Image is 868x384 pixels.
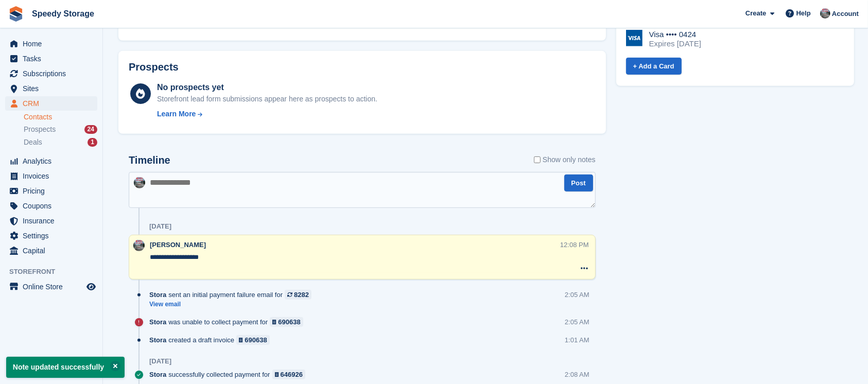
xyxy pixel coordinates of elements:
a: 8282 [285,290,311,300]
a: menu [5,81,97,96]
img: Visa Logo [626,30,643,46]
a: menu [5,214,97,228]
a: menu [5,96,97,111]
span: Pricing [23,184,84,198]
div: was unable to collect payment for [149,317,308,327]
h2: Prospects [129,61,179,73]
a: menu [5,37,97,51]
a: Deals 1 [24,137,97,148]
h2: Timeline [129,154,170,166]
span: Invoices [23,169,84,183]
a: Prospects 24 [24,124,97,135]
div: sent an initial payment failure email for [149,290,317,300]
span: Capital [23,243,84,258]
div: [DATE] [149,357,171,365]
span: Stora [149,370,166,379]
div: No prospects yet [157,81,377,94]
span: Deals [24,137,42,147]
img: Dan Jackson [820,8,830,19]
a: menu [5,66,97,81]
div: 2:08 AM [565,370,589,379]
div: 1 [88,138,97,147]
div: 12:08 PM [560,240,589,250]
div: 2:05 AM [565,290,589,300]
div: 646926 [281,370,303,379]
a: menu [5,51,97,66]
a: menu [5,154,97,168]
a: 690638 [236,335,270,345]
div: successfully collected payment for [149,370,310,379]
span: Create [745,8,766,19]
span: Insurance [23,214,84,228]
a: menu [5,229,97,243]
span: Settings [23,229,84,243]
span: Account [832,9,859,19]
input: Show only notes [534,154,541,165]
img: Dan Jackson [133,240,145,251]
span: [PERSON_NAME] [150,241,206,249]
div: Expires [DATE] [649,39,701,48]
span: CRM [23,96,84,111]
div: 690638 [278,317,300,327]
img: Dan Jackson [134,177,145,188]
div: 8282 [294,290,309,300]
span: Subscriptions [23,66,84,81]
span: Analytics [23,154,84,168]
span: Stora [149,335,166,345]
div: 1:01 AM [565,335,589,345]
img: stora-icon-8386f47178a22dfd0bd8f6a31ec36ba5ce8667c1dd55bd0f319d3a0aa187defe.svg [8,6,24,22]
span: Storefront [9,267,102,277]
a: Contacts [24,112,97,122]
div: 24 [84,125,97,134]
div: Storefront lead form submissions appear here as prospects to action. [157,94,377,104]
span: Home [23,37,84,51]
span: Stora [149,317,166,327]
span: Online Store [23,280,84,294]
a: 690638 [270,317,303,327]
div: 2:05 AM [565,317,589,327]
span: Tasks [23,51,84,66]
div: Visa •••• 0424 [649,30,701,39]
a: Speedy Storage [28,5,98,22]
div: 690638 [245,335,267,345]
a: Preview store [85,281,97,293]
label: Show only notes [534,154,596,165]
span: Coupons [23,199,84,213]
div: created a draft invoice [149,335,275,345]
a: + Add a Card [626,58,682,75]
a: Learn More [157,109,377,119]
div: Learn More [157,109,196,119]
span: Prospects [24,125,56,134]
a: menu [5,184,97,198]
a: menu [5,243,97,258]
button: Post [564,174,593,191]
a: menu [5,199,97,213]
a: View email [149,300,317,309]
span: Help [796,8,811,19]
span: Stora [149,290,166,300]
a: menu [5,169,97,183]
p: Note updated successfully [6,357,125,378]
a: 646926 [272,370,306,379]
a: menu [5,280,97,294]
div: [DATE] [149,222,171,231]
span: Sites [23,81,84,96]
